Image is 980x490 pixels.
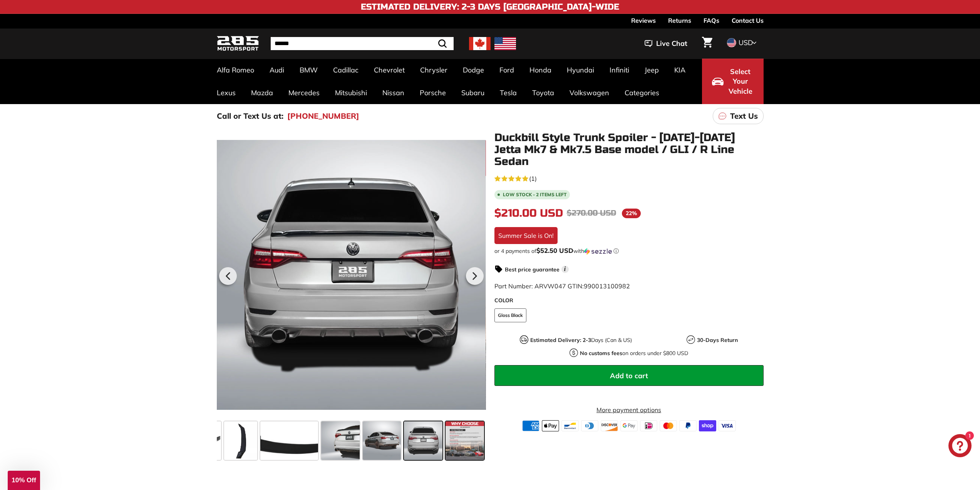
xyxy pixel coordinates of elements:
a: Cart [697,30,717,57]
h4: Estimated Delivery: 2-3 Days [GEOGRAPHIC_DATA]-Wide [361,2,619,12]
span: (1) [529,174,537,183]
a: [PHONE_NUMBER] [287,110,359,122]
img: apple_pay [542,420,559,431]
a: Tesla [492,81,524,104]
a: Text Us [713,108,764,124]
div: Summer Sale is On! [494,227,558,244]
strong: Best price guarantee [505,266,560,273]
div: or 4 payments of$52.50 USDwithSezzle Click to learn more about Sezzle [494,247,764,255]
p: Text Us [730,110,758,122]
a: Contact Us [732,14,764,27]
img: ideal [640,420,657,431]
p: Days (Can & US) [530,336,632,344]
img: american_express [522,420,539,431]
a: Jeep [637,59,667,81]
a: Alfa Romeo [209,59,262,81]
a: More payment options [494,405,764,414]
a: Toyota [524,81,562,104]
a: Categories [617,81,667,104]
a: Porsche [412,81,454,104]
img: Logo_285_Motorsport_areodynamics_components [217,35,259,53]
span: Add to cart [610,371,648,380]
a: Lexus [209,81,243,104]
span: $210.00 USD [494,207,563,220]
img: Sezzle [584,248,612,255]
div: 10% Off [8,471,40,490]
h1: Duckbill Style Trunk Spoiler - [DATE]-[DATE] Jetta Mk7 & Mk7.5 Base model / GLI / R Line Sedan [494,132,764,167]
a: KIA [667,59,693,81]
a: Reviews [631,14,656,27]
a: Chevrolet [366,59,412,81]
a: Dodge [455,59,492,81]
a: Chrysler [412,59,455,81]
span: i [561,266,569,273]
button: Live Chat [635,34,697,53]
a: Ford [492,59,522,81]
a: Subaru [454,81,492,104]
div: or 4 payments of with [494,247,764,255]
inbox-online-store-chat: Shopify online store chat [946,434,974,459]
span: $52.50 USD [536,246,573,254]
a: Audi [262,59,292,81]
img: visa [719,420,736,431]
a: Mercedes [281,81,327,104]
a: Mitsubishi [327,81,375,104]
button: Select Your Vehicle [702,59,764,104]
span: Part Number: ARVW047 GTIN: [494,282,630,290]
span: Low stock - 2 items left [503,192,567,197]
span: USD [739,38,753,47]
a: BMW [292,59,325,81]
span: $270.00 USD [567,208,616,218]
span: 10% Off [12,477,36,484]
strong: 30-Days Return [697,337,738,344]
img: bancontact [561,420,579,431]
img: shopify_pay [699,420,716,431]
span: Select Your Vehicle [727,67,754,96]
span: 22% [622,209,641,218]
a: 5.0 rating (1 votes) [494,173,764,183]
a: Mazda [243,81,281,104]
a: Returns [668,14,691,27]
a: Hyundai [559,59,602,81]
img: master [660,420,677,431]
img: google_pay [620,420,638,431]
img: discover [601,420,618,431]
button: Add to cart [494,365,764,386]
a: FAQs [704,14,719,27]
p: on orders under $800 USD [580,349,688,357]
a: Nissan [375,81,412,104]
strong: No customs fees [580,350,622,357]
a: Infiniti [602,59,637,81]
a: Cadillac [325,59,366,81]
p: Call or Text Us at: [217,110,283,122]
img: diners_club [581,420,598,431]
span: 990013100982 [584,282,630,290]
label: COLOR [494,296,764,305]
img: paypal [679,420,697,431]
input: Search [271,37,454,50]
a: Volkswagen [562,81,617,104]
a: Honda [522,59,559,81]
span: Live Chat [656,39,687,49]
strong: Estimated Delivery: 2-3 [530,337,591,344]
